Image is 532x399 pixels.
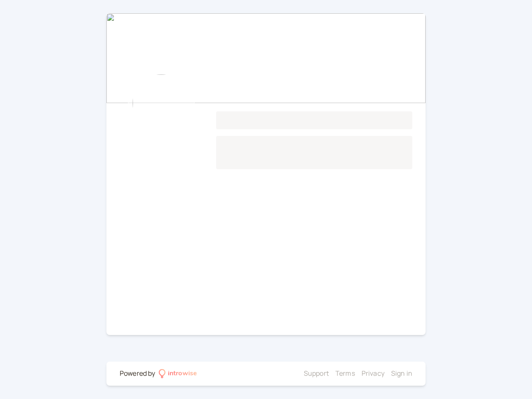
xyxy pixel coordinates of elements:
a: introwise [159,368,197,379]
h1: Loading... [216,111,412,129]
a: Terms [335,369,355,378]
a: Sign in [391,369,412,378]
a: Privacy [362,369,384,378]
div: introwise [168,368,197,379]
div: Powered by [120,368,155,379]
a: Support [304,369,329,378]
